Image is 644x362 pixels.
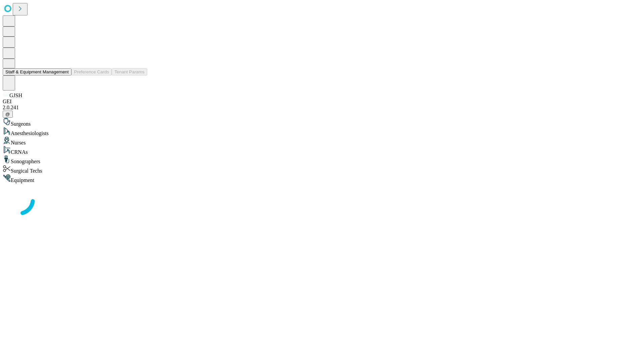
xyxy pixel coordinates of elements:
[3,165,641,174] div: Surgical Techs
[3,118,641,127] div: Surgeons
[3,136,641,146] div: Nurses
[3,127,641,136] div: Anesthesiologists
[3,111,13,118] button: @
[3,99,641,105] div: GEI
[71,68,112,75] button: Preference Cards
[3,155,641,165] div: Sonographers
[112,68,147,75] button: Tenant Params
[3,146,641,155] div: CRNAs
[3,105,641,111] div: 2.0.241
[3,174,641,183] div: Equipment
[9,93,22,98] span: GJSH
[5,112,10,117] span: @
[3,68,71,75] button: Staff & Equipment Management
